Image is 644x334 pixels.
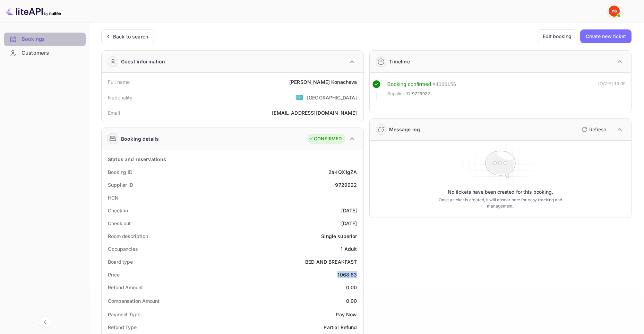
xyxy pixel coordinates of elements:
div: Partial Refund [324,324,357,331]
a: Bookings [4,33,86,45]
div: Bookings [22,35,82,43]
div: 0.00 [346,284,357,291]
div: 1 Adult [341,245,357,253]
div: Back to search [113,33,148,40]
div: Supplier ID [108,181,133,188]
p: Once a ticket is created, it will appear here for easy tracking and management. [430,197,571,209]
button: Collapse navigation [39,316,51,328]
div: 1068.83 [337,271,357,278]
div: Payment Type [108,311,140,318]
div: Check out [108,220,131,227]
div: Booking details [121,135,159,142]
div: Full name [108,78,130,86]
div: Pay Now [336,311,357,318]
a: Customers [4,46,86,59]
div: Bookings [4,33,86,46]
div: Refund Amount [108,284,143,291]
div: [DATE] 13:09 [598,80,626,100]
button: Refresh [577,124,609,135]
button: Create new ticket [580,29,632,43]
div: 9729922 [335,181,357,188]
div: Customers [22,49,82,57]
div: Status and reservations [108,156,166,163]
div: HCN [108,194,119,201]
div: Booking ID [108,168,132,176]
div: # 4066156 [432,80,456,88]
div: Board type [108,258,133,265]
div: CONFIRMED [309,135,342,142]
div: 0.00 [346,297,357,305]
div: Compensation Amount [108,297,160,305]
div: [GEOGRAPHIC_DATA] [307,94,357,101]
div: [DATE] [341,207,357,214]
div: 2aKQX1gZA [328,168,357,176]
div: Check-in [108,207,128,214]
div: BED AND BREAKFAST [305,258,357,265]
span: United States [295,91,303,104]
div: [PERSON_NAME] Konacheva [289,78,357,86]
div: [EMAIL_ADDRESS][DOMAIN_NAME] [272,109,357,116]
div: Timeline [389,58,410,65]
img: LiteAPI logo [6,6,61,17]
div: Room description [108,232,148,240]
div: Booking confirmed [387,80,431,88]
img: Yandex Support [609,6,620,17]
div: Customers [4,46,86,60]
div: Message log [389,126,420,133]
span: 9729922 [412,90,430,97]
div: [DATE] [341,220,357,227]
p: No tickets have been created for this booking. [448,188,553,195]
div: Email [108,109,120,116]
p: Refresh [589,126,606,133]
div: Guest information [121,58,165,65]
span: Supplier ID: [387,90,412,97]
div: Occupancies [108,245,138,253]
button: Edit booking [537,29,577,43]
div: Price [108,271,120,278]
div: Single superior [321,232,357,240]
div: Nationality [108,94,133,101]
div: Refund Type [108,324,137,331]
